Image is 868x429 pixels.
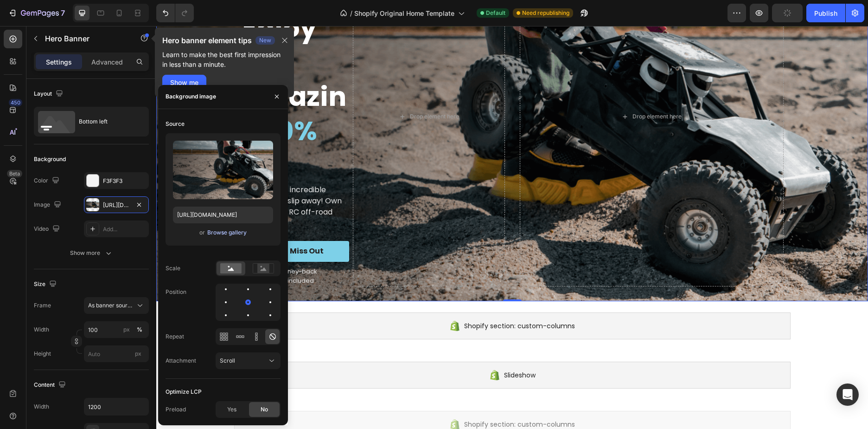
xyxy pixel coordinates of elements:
[34,175,61,187] div: Color
[110,221,167,230] div: Don’t Miss Out
[34,325,49,334] label: Width
[354,8,454,18] span: Shopify Original Home Template
[84,345,149,362] input: px
[45,33,124,44] p: Hero Banner
[4,4,69,22] button: 7
[97,241,192,259] p: 30-day money-back guarantee included
[34,278,58,291] div: Size
[34,245,149,261] button: Show more
[34,403,49,411] div: Width
[486,9,505,17] span: Default
[86,158,192,203] p: Don't let this incredible opportunity slip away! Own the ultimate RC off-road vehicle now!
[7,170,22,177] div: Beta
[123,325,130,334] div: px
[84,297,149,314] button: As banner source
[61,7,65,19] p: 7
[9,99,22,106] div: 450
[135,350,141,357] span: px
[34,199,63,211] div: Image
[166,357,196,365] div: Attachment
[134,324,145,335] button: px
[121,324,132,335] button: %
[46,57,72,67] p: Settings
[86,86,161,158] span: 30% off!
[308,294,419,305] span: Shopify section: custom-columns
[522,9,569,17] span: Need republishing
[103,201,130,209] div: [URL][DOMAIN_NAME]
[216,352,281,369] button: Scroll
[308,393,419,404] span: Shopify section: custom-columns
[103,177,147,185] div: F3F3F3
[137,325,142,334] div: %
[199,227,205,238] span: or
[34,350,51,358] label: Height
[220,357,235,364] span: Scroll
[34,379,68,391] div: Content
[254,87,303,94] div: Drop element here
[166,288,186,296] div: Position
[173,207,273,223] input: https://example.com/image.jpg
[84,398,148,415] input: Auto
[34,155,66,163] div: Background
[166,388,202,396] div: Optimize LCP
[166,92,216,101] div: Background image
[836,383,859,406] div: Open Intercom Messenger
[103,225,147,234] div: Add...
[91,57,123,67] p: Advanced
[85,215,193,236] button: Don’t Miss Out
[34,223,62,235] div: Video
[814,8,837,18] div: Publish
[166,405,186,414] div: Preload
[34,301,51,310] label: Frame
[79,111,135,132] div: Bottom left
[348,344,379,355] span: Slideshow
[806,4,845,22] button: Publish
[173,141,273,199] img: preview-image
[207,228,247,237] div: Browse gallery
[88,301,134,310] span: As banner source
[34,88,65,100] div: Layout
[156,4,194,22] div: Undo/Redo
[156,26,868,429] iframe: Design area
[350,8,352,18] span: /
[207,228,247,237] button: Browse gallery
[227,405,236,414] span: Yes
[70,248,113,258] div: Show more
[261,405,268,414] span: No
[166,332,184,341] div: Repeat
[166,120,185,128] div: Source
[166,264,180,273] div: Scale
[84,321,149,338] input: px%
[476,87,525,94] div: Drop element here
